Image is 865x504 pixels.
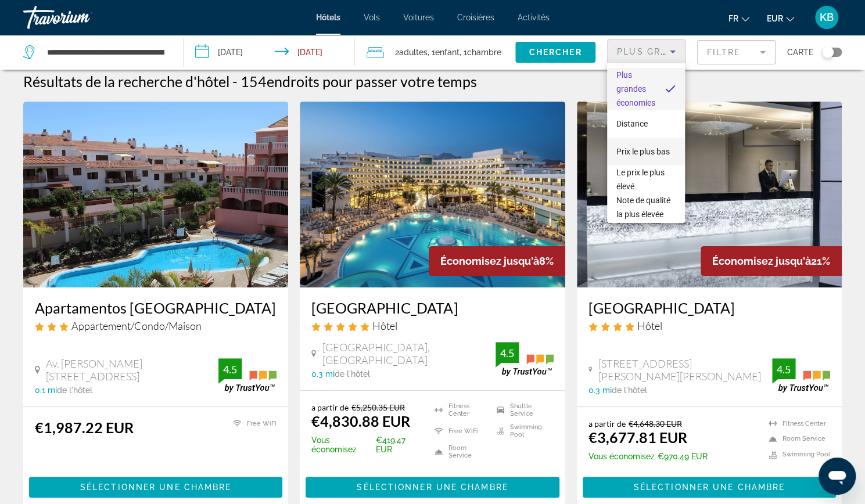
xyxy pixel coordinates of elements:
[607,63,685,223] div: Sort by
[616,147,670,156] span: Prix le plus bas
[616,196,670,219] span: Note de qualité la plus élevée
[819,458,856,495] iframe: Bouton de lancement de la fenêtre de messagerie
[616,70,655,107] span: Plus grandes économies
[616,168,665,191] span: Le prix le plus élevé
[616,119,648,128] span: Distance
